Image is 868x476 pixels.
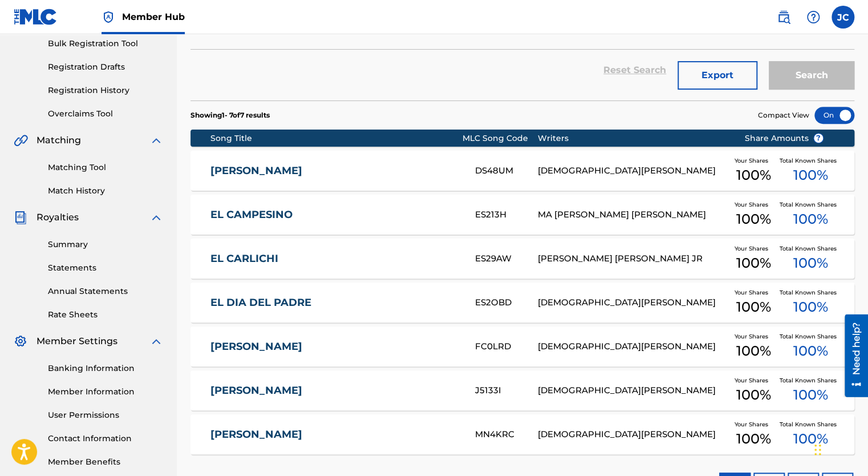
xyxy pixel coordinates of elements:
[48,456,163,468] a: Member Benefits
[734,420,772,429] span: Your Shares
[48,61,163,73] a: Registration Drafts
[745,132,824,144] span: Share Amounts
[538,428,727,441] div: [DEMOGRAPHIC_DATA][PERSON_NAME]
[210,340,460,353] a: [PERSON_NAME]
[462,132,538,144] div: MLC Song Code
[474,164,538,178] div: DS48UM
[48,362,163,374] a: Banking Information
[474,384,538,397] div: J5133I
[538,208,727,221] div: MA [PERSON_NAME] [PERSON_NAME]
[48,84,163,96] a: Registration History
[210,428,460,441] a: [PERSON_NAME]
[780,156,841,165] span: Total Known Shares
[538,164,727,178] div: [DEMOGRAPHIC_DATA][PERSON_NAME]
[14,134,28,147] img: Matching
[736,209,770,229] span: 100 %
[736,429,770,449] span: 100 %
[734,200,772,209] span: Your Shares
[736,385,770,405] span: 100 %
[210,164,460,178] a: [PERSON_NAME]
[538,132,727,144] div: Writers
[734,288,772,297] span: Your Shares
[14,334,27,348] img: Member Settings
[793,253,828,273] span: 100 %
[736,341,770,361] span: 100 %
[210,252,460,265] a: EL CARLICHI
[734,244,772,253] span: Your Shares
[758,110,809,120] span: Compact View
[36,211,79,224] span: Royalties
[734,376,772,385] span: Your Shares
[210,208,460,221] a: EL CAMPESINO
[780,288,841,297] span: Total Known Shares
[538,252,727,265] div: [PERSON_NAME] [PERSON_NAME] JR
[210,132,462,144] div: Song Title
[780,200,841,209] span: Total Known Shares
[48,433,163,445] a: Contact Information
[780,376,841,385] span: Total Known Shares
[772,6,795,29] a: Public Search
[48,108,163,120] a: Overclaims Tool
[36,134,81,147] span: Matching
[149,211,163,224] img: expand
[474,252,538,265] div: ES29AW
[538,296,727,309] div: [DEMOGRAPHIC_DATA][PERSON_NAME]
[793,165,828,185] span: 100 %
[48,239,163,251] a: Summary
[48,38,163,50] a: Bulk Registration Tool
[48,185,163,197] a: Match History
[793,209,828,229] span: 100 %
[736,165,770,185] span: 100 %
[814,433,821,467] div: Drag
[13,8,28,60] div: Need help?
[734,332,772,341] span: Your Shares
[538,384,727,397] div: [DEMOGRAPHIC_DATA][PERSON_NAME]
[210,384,460,397] a: [PERSON_NAME]
[777,10,790,24] img: search
[474,296,538,309] div: ES2OBD
[793,341,828,361] span: 100 %
[814,134,823,143] span: ?
[210,296,460,309] a: EL DIA DEL PADRE
[14,9,58,25] img: MLC Logo
[48,386,163,398] a: Member Information
[474,428,538,441] div: MN4KRC
[538,340,727,353] div: [DEMOGRAPHIC_DATA][PERSON_NAME]
[736,297,770,317] span: 100 %
[149,134,163,147] img: expand
[811,421,868,476] iframe: Chat Widget
[806,10,820,24] img: help
[780,420,841,429] span: Total Known Shares
[48,285,163,297] a: Annual Statements
[802,6,825,29] div: Help
[793,429,828,449] span: 100 %
[836,314,868,397] iframe: Resource Center
[48,409,163,421] a: User Permissions
[102,10,115,24] img: Top Rightsholder
[793,297,828,317] span: 100 %
[780,332,841,341] span: Total Known Shares
[36,334,117,348] span: Member Settings
[474,208,538,221] div: ES213H
[190,110,270,120] p: Showing 1 - 7 of 7 results
[736,253,770,273] span: 100 %
[48,262,163,274] a: Statements
[122,10,185,23] span: Member Hub
[793,385,828,405] span: 100 %
[780,244,841,253] span: Total Known Shares
[734,156,772,165] span: Your Shares
[832,6,854,29] div: User Menu
[678,61,757,90] button: Export
[48,309,163,321] a: Rate Sheets
[149,334,163,348] img: expand
[14,211,27,224] img: Royalties
[474,340,538,353] div: FC0LRD
[48,162,163,174] a: Matching Tool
